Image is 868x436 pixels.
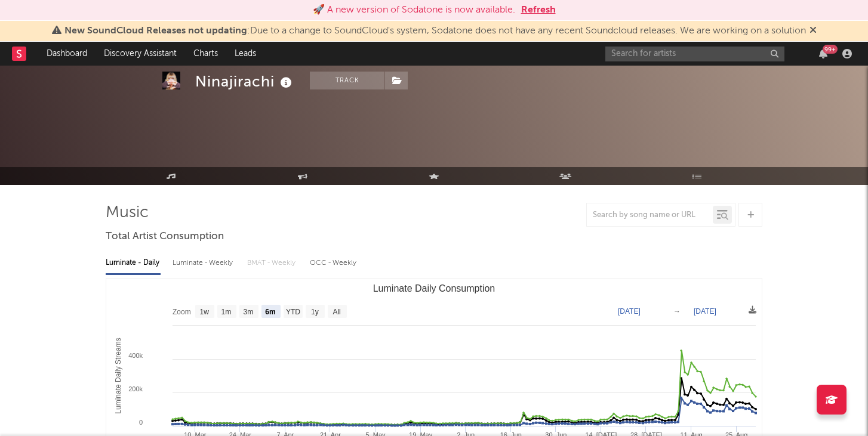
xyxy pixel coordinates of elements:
[173,253,235,273] div: Luminate - Weekly
[128,352,143,359] text: 400k
[373,283,495,293] text: Luminate Daily Consumption
[310,72,384,89] button: Track
[618,307,641,316] text: [DATE]
[64,26,806,36] span: : Due to a change to SoundCloud's system, Sodatone does not have any recent Soundcloud releases. ...
[823,45,838,54] div: 99 +
[106,230,224,244] span: Total Artist Consumption
[587,211,713,220] input: Search by song name or URL
[195,72,295,91] div: Ninajirachi
[286,308,300,316] text: YTD
[694,307,716,316] text: [DATE]
[114,338,122,413] text: Luminate Daily Streams
[310,253,358,273] div: OCC - Weekly
[64,26,247,36] span: New SoundCloud Releases not updating
[673,307,681,316] text: →
[313,3,515,17] div: 🚀 A new version of Sodatone is now available.
[265,308,275,316] text: 6m
[139,419,143,426] text: 0
[38,42,96,66] a: Dashboard
[221,308,232,316] text: 1m
[128,385,143,392] text: 200k
[200,308,210,316] text: 1w
[605,47,784,61] input: Search for artists
[809,26,817,36] span: Dismiss
[333,308,340,316] text: All
[173,308,191,316] text: Zoom
[311,308,319,316] text: 1y
[819,49,827,58] button: 99+
[226,42,264,66] a: Leads
[244,308,254,316] text: 3m
[521,3,556,17] button: Refresh
[185,42,226,66] a: Charts
[96,42,185,66] a: Discovery Assistant
[106,253,161,273] div: Luminate - Daily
